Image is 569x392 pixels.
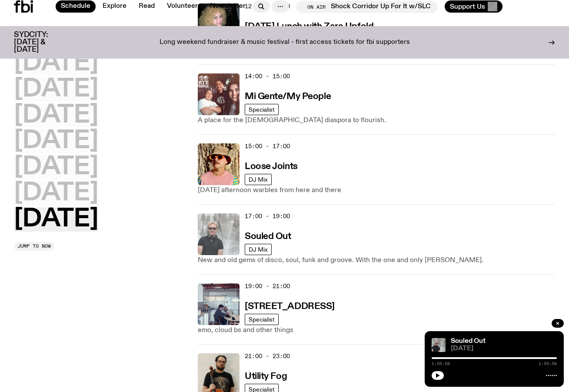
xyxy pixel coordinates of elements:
p: [DATE] afternoon warbles from here and there [198,185,555,196]
a: DJ Mix [245,244,272,255]
a: Volunteer [162,0,203,13]
span: Specialist [249,316,275,322]
span: Jump to now [17,244,51,249]
h3: Mi Gente/My People [245,92,331,101]
span: 1:59:58 [539,362,557,366]
span: 19:00 - 21:00 [245,282,290,290]
h3: [STREET_ADDRESS] [245,302,335,311]
span: [DATE] [451,345,557,352]
span: DJ Mix [249,176,268,183]
button: Support Us [445,0,502,13]
a: Specialist [245,314,279,325]
img: Stephen looks directly at the camera, wearing a black tee, black sunglasses and headphones around... [198,213,240,255]
p: Long weekend fundraiser & music festival - first access tickets for fbi supporters [160,39,410,47]
a: Utility Fog [245,370,287,381]
h3: Souled Out [245,232,291,241]
a: DJ Mix [245,174,272,185]
a: Newsletter [205,0,251,13]
button: On AirShock Corridor Up For It w/SLC [296,1,438,13]
a: Souled Out [451,338,486,345]
span: 14:00 - 15:00 [245,72,290,80]
span: DJ Mix [249,246,268,252]
button: [DATE] [14,51,98,76]
img: Tyson stands in front of a paperbark tree wearing orange sunglasses, a suede bucket hat and a pin... [198,143,240,185]
button: [DATE] [14,129,98,153]
a: Schedule [56,0,96,13]
button: Jump to now [14,242,54,251]
a: [STREET_ADDRESS] [245,300,335,311]
a: Souled Out [245,230,291,241]
span: Support Us [450,3,485,10]
span: 15:00 - 17:00 [245,142,290,150]
button: [DATE] [14,207,98,232]
p: emo, cloud bs and other things [198,325,555,336]
button: [DATE] [14,77,98,102]
span: 21:00 - 23:00 [245,352,290,360]
span: Specialist [249,106,275,113]
img: Stephen looks directly at the camera, wearing a black tee, black sunglasses and headphones around... [432,338,446,352]
button: [DATE] [14,181,98,206]
button: [DATE] [14,103,98,128]
a: Specialist [245,104,279,115]
span: Shock Corridor Up For It w/SLC [331,3,431,11]
p: New and old gems of disco, soul, funk and groove. With the one and only [PERSON_NAME]. [198,255,555,266]
span: 17:00 - 19:00 [245,212,290,220]
h3: Utility Fog [245,372,287,381]
h3: SYDCITY: [DATE] & [DATE] [14,31,70,53]
h3: Loose Joints [245,162,298,171]
a: Mi Gente/My People [245,90,331,101]
a: Explore [97,0,132,13]
span: 1:59:58 [432,362,450,366]
a: Read [133,0,160,13]
img: Pat sits at a dining table with his profile facing the camera. Rhea sits to his left facing the c... [198,283,240,325]
p: A place for the [DEMOGRAPHIC_DATA] diaspora to flourish. [198,115,555,126]
span: On Air [307,4,326,10]
a: Loose Joints [245,160,298,171]
button: [DATE] [14,155,98,179]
